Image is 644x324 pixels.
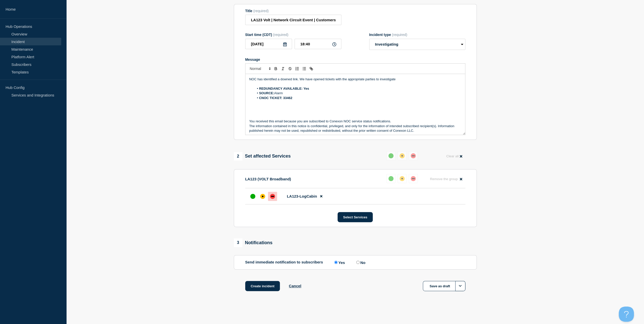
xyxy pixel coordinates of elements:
[286,66,294,72] button: Toggle strikethrough text
[249,119,461,124] p: You received this email because you are subscribed to Conexon NOC service status notifications.
[369,33,465,37] div: Incident type
[245,260,323,265] p: Send immediate notification to subscribers
[295,39,341,49] input: HH:MM
[250,194,255,199] div: up
[388,153,393,158] div: up
[294,66,301,72] button: Toggle ordered list
[249,124,461,133] p: The information contained in this notice is confidential, privileged, and only for the informatio...
[398,174,407,183] button: affected
[411,176,416,181] div: down
[245,281,280,291] button: Create incident
[443,151,465,161] button: Clear all
[259,91,274,95] strong: SOURCE:
[253,9,269,13] span: (required)
[234,238,242,247] span: 3
[245,58,465,62] div: Message
[259,96,292,100] strong: CNOC TICKET: 33462
[338,212,373,222] button: Select Services
[245,9,341,13] div: Title
[245,33,341,37] div: Start time (CDT)
[409,151,418,160] button: down
[386,151,396,160] button: up
[245,74,465,135] div: Message
[259,87,309,90] strong: REDUNDANCY AVAILABLE: Yes
[369,39,465,50] select: Incident type
[333,260,345,265] label: Yes
[260,194,265,199] div: affected
[234,152,242,161] span: 2
[234,238,273,247] div: Notifications
[245,260,465,265] div: Send immediate notification to subscribers
[272,66,279,72] button: Toggle bold text
[301,66,308,72] button: Toggle bulleted list
[409,174,418,183] button: down
[400,153,405,158] div: affected
[619,307,634,322] iframe: Help Scout Beacon - Open
[400,176,405,181] div: affected
[411,153,416,158] div: down
[254,91,461,96] li: Alarm
[247,66,272,72] span: Font size
[279,66,286,72] button: Toggle italic text
[423,281,465,291] button: Save as draft
[245,15,341,25] input: Title
[287,194,317,198] span: LA123-LogCabin
[455,281,465,291] button: Options
[386,174,396,183] button: up
[245,177,291,181] p: LA123 (VOLT Broadband)
[427,174,465,184] button: Remove the group
[388,176,393,181] div: up
[356,261,360,264] input: No
[355,260,365,265] label: No
[398,151,407,160] button: affected
[334,261,338,264] input: Yes
[308,66,315,72] button: Toggle link
[289,284,301,288] button: Cancel
[245,39,292,49] input: YYYY-MM-DD
[270,194,275,199] div: down
[234,152,291,161] div: Set affected Services
[249,77,461,82] p: NOC has identified a downed link. We have opened tickets with the appropriate parties to investigate
[430,177,458,181] span: Remove the group
[392,33,407,37] span: (required)
[273,33,288,37] span: (required)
